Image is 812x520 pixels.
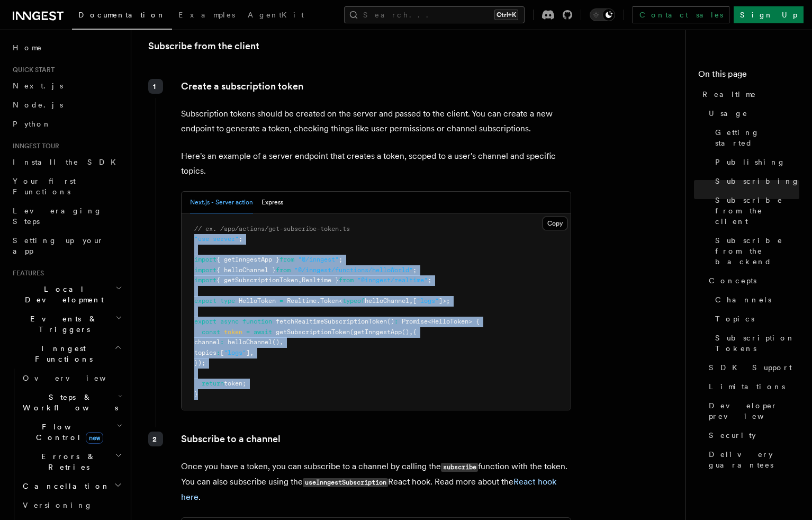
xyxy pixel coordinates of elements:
[298,276,302,284] span: ,
[439,297,450,304] span: ]>;
[711,290,799,309] a: Channels
[23,374,132,382] span: Overview
[705,426,799,445] a: Security
[13,101,63,109] span: Node.js
[698,68,799,85] h4: On this page
[194,318,216,325] span: export
[220,297,235,304] span: type
[711,191,799,231] a: Subscribe from the client
[19,417,124,447] button: Flow Controlnew
[8,76,124,95] a: Next.js
[8,284,115,305] span: Local Development
[709,381,785,392] span: Limitations
[344,6,525,23] button: Search...Ctrl+K
[8,313,115,335] span: Events & Triggers
[734,6,804,23] a: Sign Up
[220,338,224,346] span: :
[698,85,799,104] a: Realtime
[272,338,279,346] span: ()
[287,297,317,304] span: Realtime
[194,225,350,232] span: // ex. /app/actions/get-subscribe-token.ts
[8,66,55,74] span: Quick start
[8,343,114,364] span: Inngest Functions
[8,95,124,114] a: Node.js
[715,333,799,354] span: Subscription Tokens
[172,3,241,29] a: Examples
[242,318,272,325] span: function
[709,275,756,286] span: Concepts
[13,120,51,128] span: Python
[86,432,103,444] span: new
[194,359,205,366] span: });
[709,108,748,119] span: Usage
[19,481,110,491] span: Cancellation
[178,11,235,19] span: Examples
[705,358,799,377] a: SDK Support
[709,449,799,470] span: Delivery guarantees
[409,328,413,336] span: ,
[224,380,246,387] span: token;
[194,390,198,398] span: }
[543,217,567,230] button: Copy
[13,158,122,166] span: Install the SDK
[317,297,320,304] span: .
[248,11,304,19] span: AgentKit
[254,328,272,336] span: await
[194,276,216,284] span: import
[261,192,283,213] button: Express
[8,172,124,201] a: Your first Functions
[216,349,220,356] span: :
[13,177,76,196] span: Your first Functions
[8,38,124,57] a: Home
[19,447,124,477] button: Errors & Retries
[276,318,387,325] span: fetchRealtimeSubscriptionToken
[246,328,250,336] span: =
[428,276,431,284] span: ;
[8,280,124,309] button: Local Development
[148,432,163,446] div: 2
[224,349,246,356] span: "logs"
[202,328,220,336] span: const
[13,42,42,53] span: Home
[246,349,250,356] span: ]
[216,256,279,263] span: { getInngestApp }
[239,297,276,304] span: HelloToken
[194,266,216,274] span: import
[13,82,63,90] span: Next.js
[709,362,792,373] span: SDK Support
[402,328,409,336] span: ()
[402,318,428,325] span: Promise
[194,235,239,243] span: "use server"
[715,176,800,186] span: Subscribing
[276,266,291,274] span: from
[19,451,115,472] span: Errors & Retries
[250,349,254,356] span: ,
[19,388,124,417] button: Steps & Workflows
[354,328,402,336] span: getInngestApp
[72,3,172,30] a: Documentation
[194,338,220,346] span: channel
[709,400,799,422] span: Developer preview
[590,8,615,21] button: Toggle dark mode
[181,79,571,94] p: Create a subscription token
[431,318,468,325] span: HelloToken
[711,231,799,271] a: Subscribe from the backend
[194,297,216,304] span: export
[8,269,44,277] span: Features
[413,328,417,336] span: {
[715,235,799,267] span: Subscribe from the backend
[8,309,124,339] button: Events & Triggers
[365,297,409,304] span: helloChannel
[320,297,339,304] span: Token
[190,192,253,213] button: Next.js - Server action
[181,459,571,505] p: Once you have a token, you can subscribe to a channel by calling the function with the token. You...
[241,3,310,29] a: AgentKit
[715,313,754,324] span: Topics
[148,79,163,94] div: 1
[342,297,365,304] span: typeof
[19,477,124,496] button: Cancellation
[13,236,104,255] span: Setting up your app
[339,276,354,284] span: from
[711,123,799,153] a: Getting started
[633,6,729,23] a: Contact sales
